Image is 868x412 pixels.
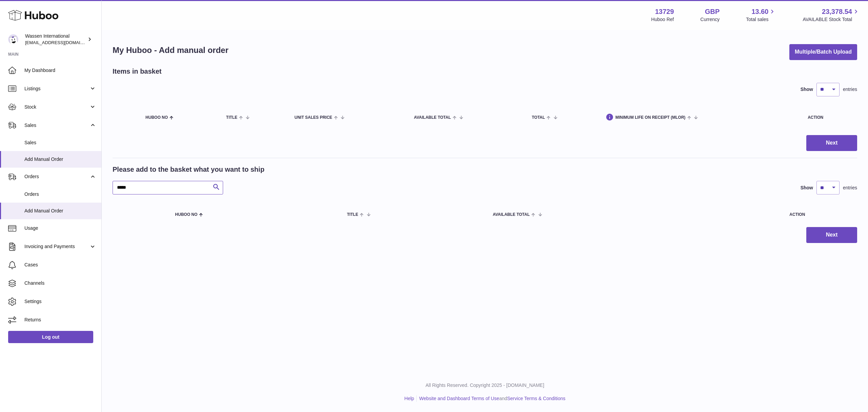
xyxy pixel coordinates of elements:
[24,156,96,163] span: Add Manual Order
[24,173,89,180] span: Orders
[25,40,100,45] span: [EMAIL_ADDRESS][DOMAIN_NAME]
[822,7,852,16] span: 23,378.54
[651,16,674,23] div: Huboo Ref
[806,135,857,151] button: Next
[24,67,96,74] span: My Dashboard
[705,7,719,16] strong: GBP
[295,115,332,120] span: Unit Sales Price
[175,212,197,217] span: Huboo no
[746,16,776,23] span: Total sales
[803,16,860,23] span: AVAILABLE Stock Total
[347,212,358,217] span: Title
[8,34,18,44] img: internalAdmin-13729@internal.huboo.com
[737,205,857,224] th: Action
[24,86,89,92] span: Listings
[615,115,686,120] span: Minimum Life On Receipt (MLOR)
[8,331,93,343] a: Log out
[801,185,813,191] label: Show
[808,115,850,120] div: Action
[24,298,96,305] span: Settings
[24,104,89,110] span: Stock
[417,395,565,402] li: and
[806,227,857,243] button: Next
[701,16,720,23] div: Currency
[655,7,674,16] strong: 13729
[24,208,96,214] span: Add Manual Order
[113,67,162,76] h2: Items in basket
[507,396,566,401] a: Service Terms & Conditions
[24,243,89,250] span: Invoicing and Payments
[419,396,499,401] a: Website and Dashboard Terms of Use
[226,115,237,120] span: Title
[414,115,451,120] span: AVAILABLE Total
[24,280,96,286] span: Channels
[789,44,857,60] button: Multiple/Batch Upload
[24,262,96,268] span: Cases
[24,191,96,198] span: Orders
[532,115,545,120] span: Total
[24,139,96,146] span: Sales
[145,115,168,120] span: Huboo no
[746,7,776,23] a: 13.60 Total sales
[801,86,813,93] label: Show
[843,185,857,191] span: entries
[113,45,229,56] h1: My Huboo - Add manual order
[405,396,414,401] a: Help
[107,382,863,389] p: All Rights Reserved. Copyright 2025 - [DOMAIN_NAME]
[803,7,860,23] a: 23,378.54 AVAILABLE Stock Total
[24,122,89,129] span: Sales
[751,7,768,16] span: 13.60
[25,33,86,46] div: Wassen International
[24,317,96,323] span: Returns
[113,165,264,174] h2: Please add to the basket what you want to ship
[493,212,530,217] span: AVAILABLE Total
[24,225,96,231] span: Usage
[843,86,857,93] span: entries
